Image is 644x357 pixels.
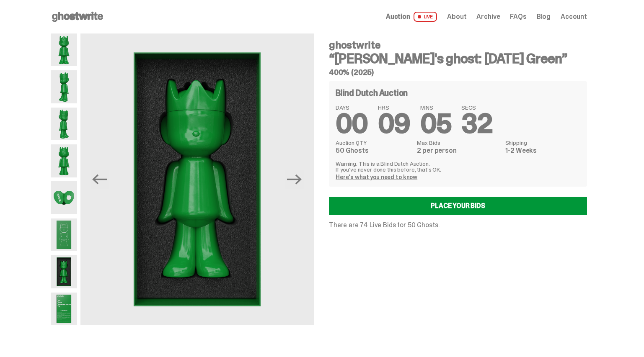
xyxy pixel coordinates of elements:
[378,105,410,110] span: HRS
[336,105,368,110] span: DAYS
[378,106,410,141] span: 09
[505,140,580,146] dt: Shipping
[51,181,77,214] img: Schrodinger_Green_Hero_7.png
[461,105,492,110] span: SECS
[285,170,304,189] button: Next
[51,70,77,103] img: Schrodinger_Green_Hero_2.png
[510,13,526,20] a: FAQs
[417,140,500,146] dt: Max Bids
[336,161,580,172] p: Warning: This is a Blind Dutch Auction. If you’ve never done this before, that’s OK.
[80,33,314,325] img: Schrodinger_Green_Hero_13.png
[51,108,77,140] img: Schrodinger_Green_Hero_3.png
[336,89,408,97] h4: Blind Dutch Auction
[329,69,587,76] h5: 400% (2025)
[537,13,551,20] a: Blog
[476,13,500,20] a: Archive
[51,33,77,66] img: Schrodinger_Green_Hero_1.png
[329,197,587,215] a: Place your Bids
[386,12,437,22] a: Auction LIVE
[51,144,77,177] img: Schrodinger_Green_Hero_6.png
[561,13,587,20] a: Account
[51,293,77,325] img: Schrodinger_Green_Hero_12.png
[447,13,466,20] a: About
[329,40,587,50] h4: ghostwrite
[420,106,452,141] span: 05
[505,147,580,154] dd: 1-2 Weeks
[417,147,500,154] dd: 2 per person
[420,105,452,110] span: MINS
[329,222,587,229] p: There are 74 Live Bids for 50 Ghosts.
[336,147,412,154] dd: 50 Ghosts
[329,52,587,65] h3: “[PERSON_NAME]'s ghost: [DATE] Green”
[386,13,410,20] span: Auction
[51,218,77,251] img: Schrodinger_Green_Hero_9.png
[51,255,77,288] img: Schrodinger_Green_Hero_13.png
[91,170,109,189] button: Previous
[336,140,412,146] dt: Auction QTY
[336,106,368,141] span: 00
[461,106,492,141] span: 32
[414,12,437,22] span: LIVE
[336,173,417,181] a: Here's what you need to know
